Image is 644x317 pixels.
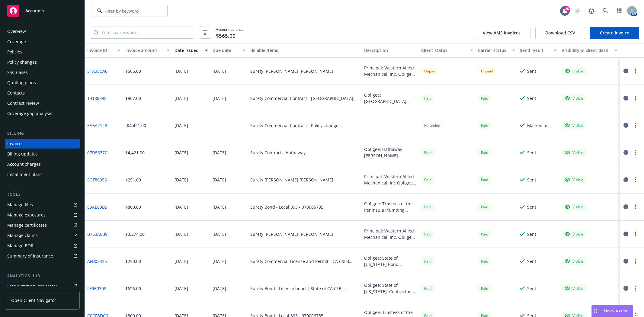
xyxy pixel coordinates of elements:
[7,47,22,57] div: Policies
[520,47,550,53] div: Send result
[125,149,145,156] div: $4,421.00
[478,149,491,156] div: Paid
[527,149,536,156] div: Sent
[419,43,476,58] button: Client status
[565,231,583,237] div: Visible
[87,177,107,183] a: D3F86956
[421,94,434,102] div: Paid
[87,95,107,101] a: 13186898
[210,43,248,58] button: Due date
[364,282,416,295] div: Obligee: State of [US_STATE], Contractors License Board Bond Amount: $25,000.00 Contractors Licen...
[175,47,201,53] div: Date issued
[125,95,141,101] div: $867.00
[125,177,141,183] div: $251.00
[7,78,36,88] div: Quoting plans
[25,8,44,13] span: Accounts
[87,204,107,210] a: E9AE69B5
[478,203,491,211] div: Paid
[213,285,226,292] div: [DATE]
[213,149,226,156] div: [DATE]
[364,200,416,213] div: Obligee: Trustees of the Peninsula Plumbing Industry Trust Fund U.A. Local 393 Bond Amount: $40,0...
[216,32,235,40] span: $565.00
[421,149,434,156] div: Paid
[175,149,188,156] div: [DATE]
[5,220,80,230] a: Manage certificates
[364,65,416,77] div: Principal: Western Allied Mechanical, Inc. Obligee: Hathaway [PERSON_NAME] Construction Co. Bond ...
[102,8,155,14] input: Filter by keyword
[5,231,80,240] a: Manage claims
[7,251,53,261] div: Summary of insurance
[527,258,536,264] div: Sent
[125,231,145,237] div: $3,274.00
[87,149,107,156] a: 07D5637C
[7,220,47,230] div: Manage certificates
[172,43,210,58] button: Date issued
[592,305,599,317] div: Drag to move
[7,109,52,118] div: Coverage gap analysis
[175,122,188,129] div: [DATE]
[364,228,416,240] div: Principal: Western Allied Mechanical, Inc. Obligee: Hathaway [PERSON_NAME] Construction Company B...
[364,255,416,267] div: Obligee: State of [US_STATE] Bond Amount: $25,000 Contractor's Qualifying Individual Bond Princip...
[559,43,620,58] button: Visibility in client dash
[213,258,226,264] div: [DATE]
[87,68,107,74] a: 51A35CA0
[213,95,226,101] div: [DATE]
[478,94,491,102] div: Paid
[5,241,80,251] a: Manage BORs
[125,258,141,264] div: $250.00
[364,122,366,129] div: -
[478,285,491,292] div: Paid
[565,286,583,291] div: Visible
[527,285,536,292] div: Sent
[175,204,188,210] div: [DATE]
[527,231,536,237] div: Sent
[604,308,628,313] span: Nova Assist
[565,204,583,210] div: Visible
[527,204,536,210] div: Sent
[527,177,536,183] div: Sent
[478,122,491,129] div: Paid
[527,122,557,129] div: Marked as sent
[87,258,107,264] a: AFB02435
[213,122,214,129] div: -
[590,27,639,39] a: Create Invoice
[175,177,188,183] div: [DATE]
[478,176,491,184] div: Paid
[5,37,80,46] a: Coverage
[250,285,359,292] div: Surety Bond - License bond | State of CA CLB - 070007988
[478,258,491,265] div: Paid
[5,57,80,67] a: Policy changes
[565,68,583,74] div: Visible
[213,204,226,210] div: [DATE]
[7,241,36,251] div: Manage BORs
[421,285,434,292] div: Paid
[7,149,38,159] div: Billing updates
[562,47,611,53] div: Visibility in client dash
[421,230,434,238] div: Paid
[478,67,496,75] div: Unpaid
[364,92,416,104] div: Obligee: [GEOGRAPHIC_DATA] Contract/Bond Amount: $63,400.00 Desc: CSM B19 Ductless Split System I...
[250,47,359,53] div: Billable items
[11,297,56,303] span: Open Client Navigator
[527,95,536,101] div: Sent
[123,43,172,58] button: Invoice amount
[565,123,583,128] div: Visible
[364,146,416,159] div: Obligee: Hathaway [PERSON_NAME] Construction Company Contract/Bond Amount: $323,168.00 Desc: Stan...
[7,88,25,98] div: Contacts
[421,258,434,265] span: Paid
[7,159,41,169] div: Account charges
[5,251,80,261] a: Summary of insurance
[250,231,359,237] div: Surety [PERSON_NAME] [PERSON_NAME] Construction Company - [GEOGRAPHIC_DATA] 700 [PERSON_NAME] 1st...
[7,200,33,210] div: Manage files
